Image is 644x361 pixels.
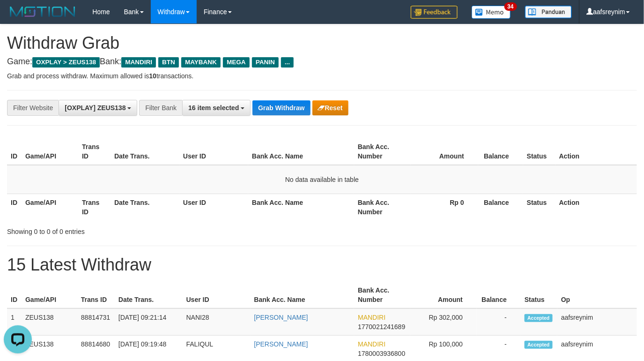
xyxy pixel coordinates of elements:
[22,282,77,308] th: Game/API
[115,308,183,336] td: [DATE] 09:21:14
[22,308,77,336] td: ZEUS138
[7,223,261,236] div: Showing 0 to 0 of 0 entries
[354,194,411,220] th: Bank Acc. Number
[525,314,553,322] span: Accepted
[358,314,385,321] span: MANDIRI
[188,104,239,112] span: 16 item selected
[7,57,637,67] h4: Game: Bank:
[7,100,59,116] div: Filter Website
[410,282,477,308] th: Amount
[523,138,555,165] th: Status
[22,194,78,220] th: Game/API
[7,194,22,220] th: ID
[254,314,308,321] a: [PERSON_NAME]
[358,340,385,348] span: MANDIRI
[139,100,182,116] div: Filter Bank
[111,194,179,220] th: Date Trans.
[179,138,248,165] th: User ID
[7,34,637,53] h1: Withdraw Grab
[254,340,308,348] a: [PERSON_NAME]
[557,282,637,308] th: Op
[7,256,637,274] h1: 15 Latest Withdraw
[4,4,32,32] button: Open LiveChat chat widget
[555,138,637,165] th: Action
[248,138,354,165] th: Bank Acc. Name
[523,194,555,220] th: Status
[477,308,521,336] td: -
[557,308,637,336] td: aafsreynim
[183,282,251,308] th: User ID
[248,194,354,220] th: Bank Acc. Name
[65,104,126,112] span: [OXPLAY] ZEUS138
[411,138,478,165] th: Amount
[252,57,279,68] span: PANIN
[312,100,348,115] button: Reset
[252,100,310,115] button: Grab Withdraw
[410,308,477,336] td: Rp 302,000
[111,138,179,165] th: Date Trans.
[59,100,137,116] button: [OXPLAY] ZEUS138
[7,308,22,336] td: 1
[149,72,156,80] strong: 10
[281,57,294,68] span: ...
[555,194,637,220] th: Action
[158,57,179,68] span: BTN
[354,282,410,308] th: Bank Acc. Number
[32,57,100,68] span: OXPLAY > ZEUS138
[411,194,478,220] th: Rp 0
[477,282,521,308] th: Balance
[478,194,523,220] th: Balance
[182,100,251,116] button: 16 item selected
[223,57,250,68] span: MEGA
[525,6,572,18] img: panduan.png
[521,282,557,308] th: Status
[115,282,183,308] th: Date Trans.
[7,282,22,308] th: ID
[525,341,553,349] span: Accepted
[7,71,637,81] p: Grab and process withdraw. Maximum allowed is transactions.
[358,323,405,331] span: Copy 1770021241689 to clipboard
[504,2,517,11] span: 34
[411,6,458,19] img: Feedback.jpg
[478,138,523,165] th: Balance
[121,57,156,68] span: MANDIRI
[354,138,411,165] th: Bank Acc. Number
[77,308,115,336] td: 88814731
[77,282,115,308] th: Trans ID
[7,5,78,19] img: MOTION_logo.png
[7,138,22,165] th: ID
[179,194,248,220] th: User ID
[183,308,251,336] td: NANI28
[78,194,111,220] th: Trans ID
[181,57,221,68] span: MAYBANK
[7,165,637,194] td: No data available in table
[78,138,111,165] th: Trans ID
[472,6,511,19] img: Button%20Memo.svg
[358,350,405,357] span: Copy 1780003936800 to clipboard
[251,282,355,308] th: Bank Acc. Name
[22,138,78,165] th: Game/API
